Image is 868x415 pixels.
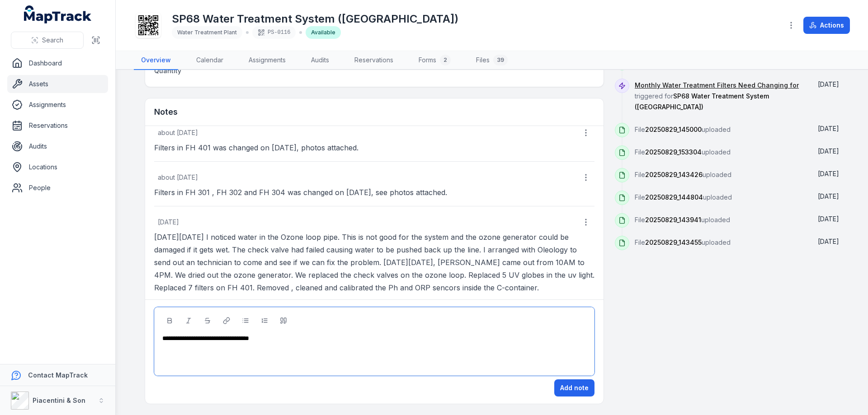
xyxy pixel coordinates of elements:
[645,126,702,133] span: 20250829_145000
[554,379,594,396] button: Add note
[818,192,839,200] time: 9/2/2025, 4:08:42 PM
[635,216,730,224] span: File uploaded
[615,145,839,250] div: Show more
[7,54,108,72] a: Dashboard
[818,125,839,132] span: [DATE]
[635,126,731,133] span: File uploaded
[7,75,108,93] a: Assets
[818,80,839,88] time: 9/2/2025, 4:08:47 PM
[440,55,451,65] div: 2
[24,5,92,23] a: MapTrack
[154,67,181,75] span: Quantity
[33,396,85,404] strong: Piacentini & Son
[200,313,215,328] button: Strikethrough
[158,218,179,226] span: [DATE]
[158,173,198,181] time: 7/30/2025, 3:43:48 PM
[158,129,198,136] time: 7/28/2025, 2:13:30 PM
[645,193,703,201] span: 20250829_144804
[219,313,234,328] button: Link
[635,92,769,111] span: SP68 Water Treatment System ([GEOGRAPHIC_DATA])
[154,186,594,199] p: Filters in FH 301 , FH 302 and FH 304 was changed on [DATE], see photos attached.
[42,36,63,45] span: Search
[818,238,839,245] time: 9/2/2025, 4:08:42 PM
[7,158,108,176] a: Locations
[306,26,341,39] div: Available
[818,125,839,132] time: 9/2/2025, 4:08:47 PM
[645,216,701,224] span: 20250829_143941
[7,117,108,135] a: Reservations
[635,193,732,201] span: File uploaded
[818,192,839,200] span: [DATE]
[154,141,594,154] p: Filters in FH 401 was changed on [DATE], photos attached.
[818,215,839,223] time: 9/2/2025, 4:08:42 PM
[347,51,401,70] a: Reservations
[11,32,84,49] button: Search
[158,129,198,136] span: about [DATE]
[635,238,731,246] span: File uploaded
[162,313,177,328] button: Bold
[803,17,850,34] button: Actions
[645,238,702,246] span: 20250829_143455
[7,96,108,114] a: Assignments
[818,147,839,155] span: [DATE]
[238,313,253,328] button: Bulleted List
[645,148,702,156] span: 20250829_153304
[645,171,703,178] span: 20250829_143426
[7,179,108,197] a: People
[181,313,196,328] button: Italic
[172,12,458,26] h1: SP68 Water Treatment System ([GEOGRAPHIC_DATA])
[28,371,88,379] strong: Contact MapTrack
[241,51,293,70] a: Assignments
[635,148,731,156] span: File uploaded
[818,215,839,223] span: [DATE]
[818,80,839,88] span: [DATE]
[818,170,839,177] span: [DATE]
[411,51,458,70] a: Forms2
[469,51,515,70] a: Files39
[818,170,839,177] time: 9/2/2025, 4:08:45 PM
[635,81,799,111] span: triggered for
[154,231,594,294] p: [DATE][DATE] I noticed water in the Ozone loop pipe. This is not good for the system and the ozon...
[635,81,799,90] a: Monthly Water Treatment Filters Need Changing for
[154,106,178,118] h3: Notes
[7,137,108,155] a: Audits
[252,26,296,39] div: PS-0116
[189,51,231,70] a: Calendar
[276,313,291,328] button: Blockquote
[635,171,731,178] span: File uploaded
[304,51,336,70] a: Audits
[818,238,839,245] span: [DATE]
[158,173,198,181] span: about [DATE]
[493,55,508,65] div: 39
[134,51,178,70] a: Overview
[257,313,272,328] button: Ordered List
[818,147,839,155] time: 9/2/2025, 4:08:45 PM
[177,29,237,36] span: Water Treatment Plant
[158,218,179,226] time: 9/2/2025, 4:06:55 PM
